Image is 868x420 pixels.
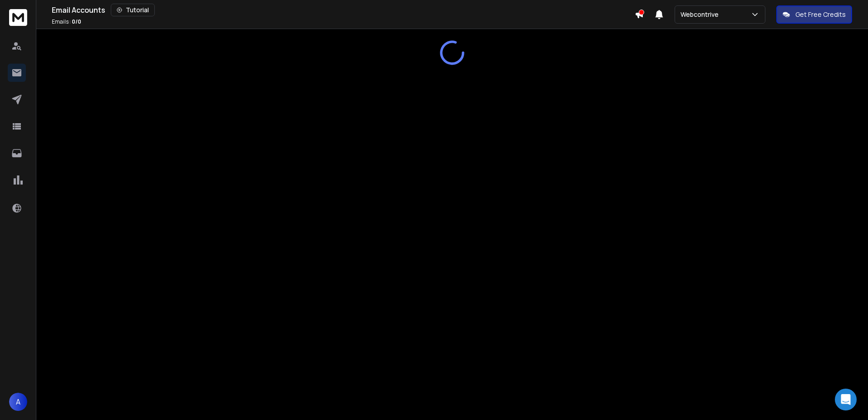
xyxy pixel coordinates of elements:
button: A [9,393,27,411]
p: Emails : [52,18,81,25]
button: Tutorial [111,4,155,16]
button: Get Free Credits [776,5,852,24]
span: 0 / 0 [72,18,81,25]
div: Open Intercom Messenger [835,389,857,410]
p: Webcontrive [681,10,722,19]
p: Get Free Credits [795,10,846,19]
div: Email Accounts [52,4,635,16]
